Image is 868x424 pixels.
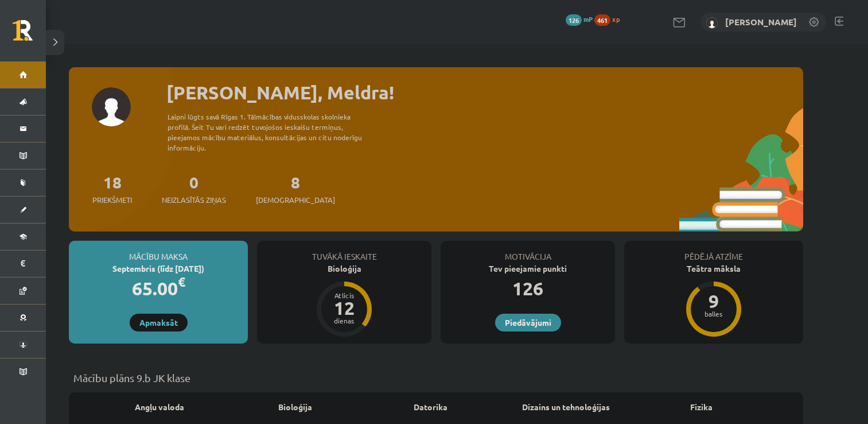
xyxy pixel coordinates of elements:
[725,16,797,28] a: [PERSON_NAME]
[327,292,361,299] div: Atlicis
[495,314,561,332] a: Piedāvājumi
[441,263,615,275] div: Tev pieejamie punkti
[594,14,610,26] span: 461
[441,275,615,302] div: 126
[566,14,582,26] span: 126
[178,273,185,290] span: €
[73,370,799,386] p: Mācību plāns 9.b JK klase
[327,299,361,317] div: 12
[624,263,803,275] div: Teātra māksla
[441,241,615,263] div: Motivācija
[690,401,713,413] a: Fizika
[257,241,431,263] div: Tuvākā ieskaite
[566,14,593,24] a: 126 mP
[69,241,248,263] div: Mācību maksa
[583,14,593,24] span: mP
[327,317,361,324] div: dienas
[696,310,731,317] div: balles
[414,401,447,413] a: Datorika
[257,263,431,338] a: Bioloģija Atlicis 12 dienas
[522,401,610,413] a: Dizains un tehnoloģijas
[706,17,718,29] img: Meldra Mežvagare
[168,111,382,153] div: Laipni lūgts savā Rīgas 1. Tālmācības vidusskolas skolnieka profilā. Šeit Tu vari redzēt tuvojošo...
[130,314,188,332] a: Apmaksāt
[162,194,226,206] span: Neizlasītās ziņas
[92,194,132,206] span: Priekšmeti
[13,20,46,49] a: Rīgas 1. Tālmācības vidusskola
[278,401,312,413] a: Bioloģija
[624,263,803,338] a: Teātra māksla 9 balles
[256,172,335,206] a: 8[DEMOGRAPHIC_DATA]
[92,172,132,206] a: 18Priekšmeti
[162,172,226,206] a: 0Neizlasītās ziņas
[135,401,184,413] a: Angļu valoda
[594,14,625,24] a: 461 xp
[257,263,431,275] div: Bioloģija
[612,14,620,24] span: xp
[256,194,335,206] span: [DEMOGRAPHIC_DATA]
[166,79,803,106] div: [PERSON_NAME], Meldra!
[69,275,248,302] div: 65.00
[69,263,248,275] div: Septembris (līdz [DATE])
[624,241,803,263] div: Pēdējā atzīme
[696,292,731,310] div: 9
